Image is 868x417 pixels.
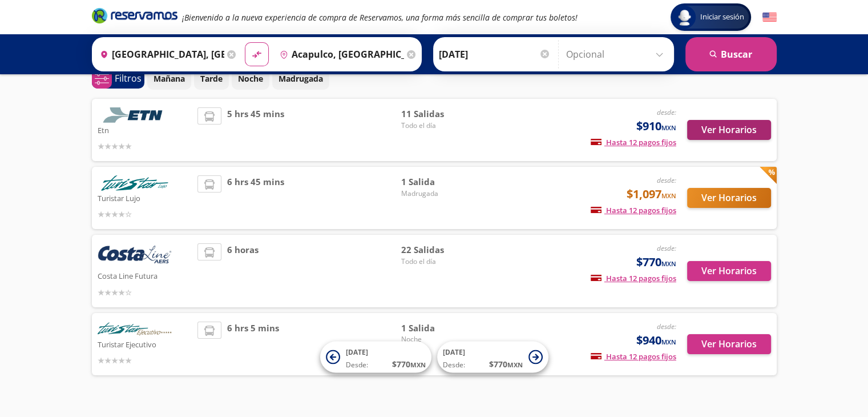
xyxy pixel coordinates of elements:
[227,107,284,153] span: 5 hrs 45 mins
[687,334,771,354] button: Ver Horarios
[687,261,771,281] button: Ver Horarios
[278,73,323,85] p: Madrugada
[687,120,771,140] button: Ver Horarios
[685,37,777,71] button: Buscar
[437,342,548,373] button: [DATE]Desde:$770MXN
[661,259,676,268] small: MXN
[401,107,481,121] span: 11 Salidas
[696,11,749,23] span: Iniciar sesión
[627,186,676,203] span: $1,097
[401,175,481,189] span: 1 Salida
[346,347,368,357] span: [DATE]
[687,188,771,208] button: Ver Horarios
[200,73,223,85] p: Tarde
[657,322,676,331] em: desde:
[320,342,431,373] button: [DATE]Desde:$770MXN
[238,73,263,85] p: Noche
[401,322,481,335] span: 1 Salida
[98,322,172,337] img: Turistar Ejecutivo
[591,205,676,215] span: Hasta 12 pagos fijos
[591,273,676,283] span: Hasta 12 pagos fijos
[657,243,676,253] em: desde:
[154,73,185,85] p: Mañana
[401,334,481,344] span: Noche
[98,337,192,351] p: Turistar Ejecutivo
[392,358,426,370] span: $ 770
[661,123,676,132] small: MXN
[443,360,465,370] span: Desde:
[401,121,481,131] span: Todo el día
[147,67,191,90] button: Mañana
[566,40,668,69] input: Opcional
[92,69,144,89] button: 0Filtros
[439,40,551,69] input: Elegir Fecha
[507,360,523,369] small: MXN
[95,40,224,69] input: Buscar Origen
[275,40,404,69] input: Buscar Destino
[227,322,279,367] span: 6 hrs 5 mins
[227,243,259,299] span: 6 horas
[98,123,192,137] p: Etn
[591,351,676,362] span: Hasta 12 pagos fijos
[657,175,676,185] em: desde:
[661,338,676,346] small: MXN
[98,175,172,191] img: Turistar Lujo
[762,10,777,25] button: English
[92,7,177,24] i: Brand Logo
[401,256,481,267] span: Todo el día
[657,107,676,117] em: desde:
[636,332,676,349] span: $940
[272,67,329,90] button: Madrugada
[182,12,578,23] em: ¡Bienvenido a la nueva experiencia de compra de Reservamos, una forma más sencilla de comprar tus...
[443,347,465,357] span: [DATE]
[232,67,269,90] button: Noche
[98,243,172,268] img: Costa Line Futura
[401,189,481,199] span: Madrugada
[661,191,676,200] small: MXN
[636,254,676,271] span: $770
[98,107,172,123] img: Etn
[591,137,676,147] span: Hasta 12 pagos fijos
[410,360,426,369] small: MXN
[636,118,676,135] span: $910
[227,175,284,220] span: 6 hrs 45 mins
[98,191,192,205] p: Turistar Lujo
[489,358,523,370] span: $ 770
[92,7,177,27] a: Brand Logo
[98,268,192,282] p: Costa Line Futura
[194,67,229,90] button: Tarde
[346,360,368,370] span: Desde:
[401,243,481,256] span: 22 Salidas
[115,71,142,85] p: Filtros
